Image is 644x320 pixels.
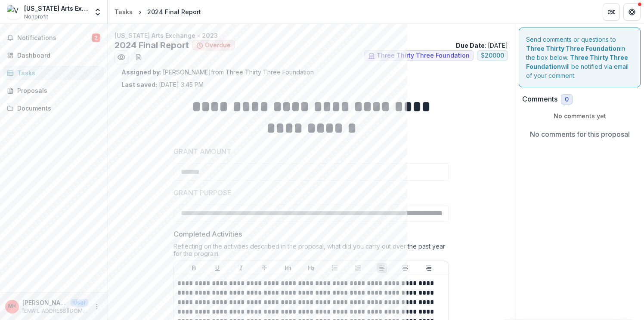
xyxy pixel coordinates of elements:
span: Three Thirty Three Foundation [377,52,470,59]
a: Tasks [3,66,104,80]
div: Matthew Perry <matthewvae@comcast.net> [8,304,16,309]
span: Nonprofit [24,13,48,21]
p: User [71,299,88,307]
button: Ordered List [353,263,363,273]
div: Proposals [17,86,97,95]
a: Documents [3,101,104,115]
p: GRANT AMOUNT [173,146,231,157]
p: [DATE] 3:45 PM [121,80,204,89]
button: Preview 03e6c0a6-edb3-4fdb-84f2-fda15ed732fa.pdf [115,50,128,64]
span: Overdue [205,42,231,49]
a: Proposals [3,83,104,98]
a: Dashboard [3,48,104,62]
div: Send comments or questions to in the box below. will be notified via email of your comment. [519,28,641,87]
p: No comments yet [522,111,637,120]
strong: Last saved: [121,81,157,88]
span: Notifications [17,34,92,42]
p: Completed Activities [173,229,242,239]
h2: 2024 Final Report [115,40,189,50]
button: Bullet List [330,263,340,273]
strong: Assigned by [121,68,160,76]
button: Underline [212,263,223,273]
span: 2 [92,34,100,42]
button: Align Right [424,263,434,273]
div: Reflecting on the activities described in the proposal, what did you carry out over the past year... [173,243,449,261]
button: Strike [259,263,269,273]
strong: Three Thirty Three Foundation [526,54,628,70]
a: Tasks [111,6,136,18]
button: Heading 1 [283,263,293,273]
h2: Comments [522,95,557,103]
p: [EMAIL_ADDRESS][DOMAIN_NAME] [22,307,88,315]
p: No comments for this proposal [530,129,630,139]
div: Tasks [17,68,97,77]
div: 2024 Final Report [147,7,201,16]
img: Vermont Arts Exchange [7,5,21,19]
span: 0 [565,96,569,103]
span: $ 20000 [481,52,504,59]
p: : [DATE] [456,41,508,50]
button: Get Help [623,3,641,21]
button: Open entity switcher [92,3,104,21]
button: Bold [189,263,199,273]
strong: Three Thirty Three Foundation [526,45,620,52]
div: [US_STATE] Arts Exchange [24,4,88,13]
button: Italicize [236,263,246,273]
strong: Due Date [456,42,485,49]
button: download-word-button [132,50,146,64]
button: Notifications2 [3,31,104,45]
div: Tasks [115,7,133,16]
button: More [92,302,102,312]
button: Align Left [377,263,387,273]
p: [US_STATE] Arts Exchange - 2023 [115,31,508,40]
div: Documents [17,104,97,113]
button: Align Center [400,263,410,273]
p: [PERSON_NAME] <[EMAIL_ADDRESS][DOMAIN_NAME]> [22,298,67,307]
button: Heading 2 [306,263,316,273]
p: GRANT PURPOSE [173,188,232,198]
div: Dashboard [17,51,97,60]
nav: breadcrumb [111,6,204,18]
button: Partners [603,3,620,21]
p: : [PERSON_NAME] from Three Thirty Three Foundation [121,68,501,77]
